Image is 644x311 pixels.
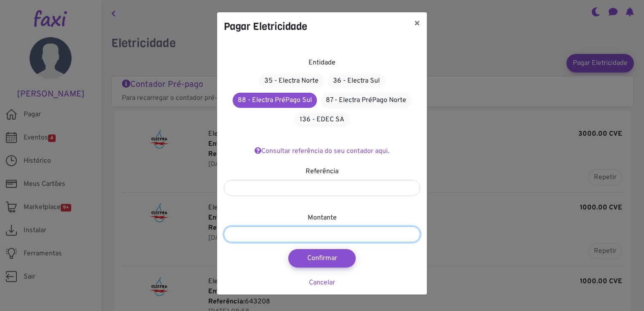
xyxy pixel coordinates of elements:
a: Consultar referência do seu contador aqui. [255,147,389,155]
label: Montante [308,213,337,223]
a: 35 - Electra Norte [259,73,324,89]
a: 136 - EDEC SA [294,112,350,128]
a: Cancelar [309,279,335,287]
button: × [407,12,427,36]
button: Confirmar [288,249,356,268]
a: 36 - Electra Sul [327,73,385,89]
a: 87 - Electra PréPago Norte [320,92,412,108]
label: Referência [306,166,338,177]
h4: Pagar Eletricidade [224,19,307,34]
a: 88 - Electra PréPago Sul [233,93,317,108]
label: Entidade [309,58,335,68]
